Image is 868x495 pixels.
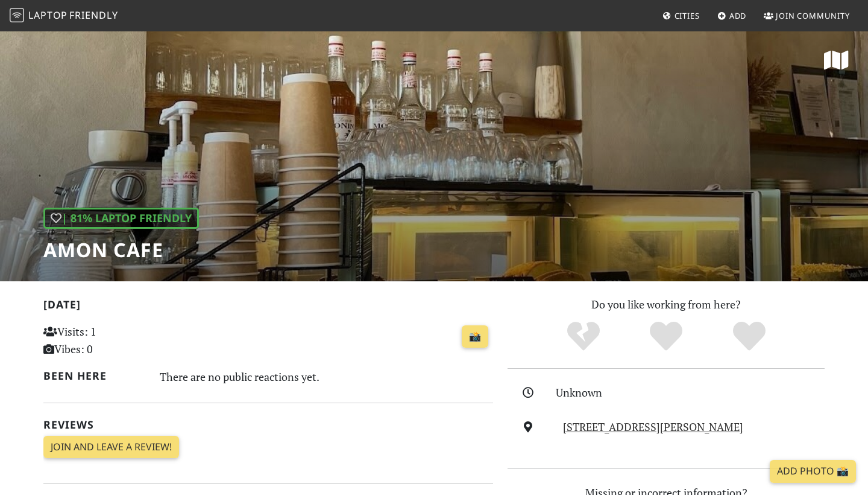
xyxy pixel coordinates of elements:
h2: Been here [43,369,145,382]
a: LaptopFriendly LaptopFriendly [10,5,118,27]
div: Unknown [556,384,832,401]
div: Definitely! [708,320,791,353]
h2: Reviews [43,418,493,431]
img: LaptopFriendly [10,8,24,22]
p: Do you like working from here? [508,296,825,313]
a: 📸 [462,325,488,348]
h2: [DATE] [43,298,493,316]
div: No [542,320,625,353]
span: Add [729,10,747,21]
a: Add [712,5,752,27]
a: Add Photo 📸 [770,460,856,483]
h1: Amon Cafe [43,238,199,261]
p: Visits: 1 Vibes: 0 [43,323,184,358]
span: Cities [675,10,700,21]
a: Cities [658,5,705,27]
div: | 81% Laptop Friendly [43,208,199,229]
a: Join and leave a review! [43,436,179,459]
a: Join Community [759,5,855,27]
span: Laptop [28,8,68,22]
div: Yes [624,320,708,353]
span: Join Community [776,10,850,21]
a: [STREET_ADDRESS][PERSON_NAME] [563,420,743,434]
span: Friendly [69,8,118,22]
div: There are no public reactions yet. [160,367,494,386]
